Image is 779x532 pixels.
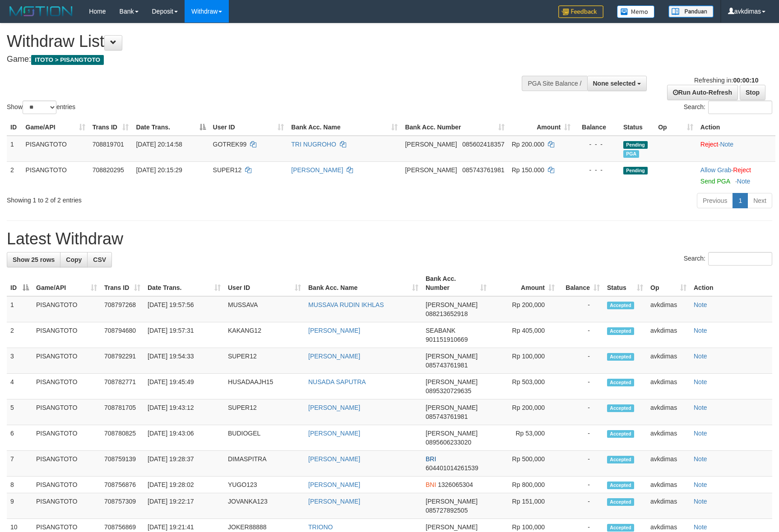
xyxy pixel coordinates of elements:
a: 1 [733,193,748,208]
td: 708782771 [101,374,144,399]
td: - [558,296,603,322]
td: PISANGTOTO [32,348,101,374]
td: PISANGTOTO [32,451,101,477]
td: - [558,477,603,493]
td: 708759139 [101,451,144,477]
span: · [700,166,733,174]
td: avkdimas [647,374,690,399]
h1: Withdraw List [7,32,510,50]
td: 8 [7,477,32,493]
td: - [558,425,603,451]
td: avkdimas [647,322,690,348]
span: SUPER12 [213,166,242,174]
a: [PERSON_NAME] [291,166,343,174]
span: Accepted [607,482,634,489]
a: Show 25 rows [7,252,60,267]
td: - [558,451,603,477]
a: Note [694,378,707,385]
td: 708757309 [101,493,144,519]
th: Amount: activate to sort column ascending [490,271,558,296]
td: 708780825 [101,425,144,451]
h1: Latest Withdraw [7,230,772,248]
td: [DATE] 19:57:31 [144,322,224,348]
a: Note [694,430,707,437]
input: Search: [708,101,772,114]
th: Action [690,271,772,296]
td: - [558,399,603,425]
span: Marked by avkanya [623,150,639,158]
a: Reject [700,141,719,148]
span: SEABANK [426,327,455,334]
td: 1 [7,136,22,162]
th: ID [7,119,22,136]
a: [PERSON_NAME] [308,455,360,463]
td: PISANGTOTO [32,425,101,451]
td: PISANGTOTO [22,136,89,162]
span: ITOTO > PISANGTOTO [31,55,104,65]
span: [PERSON_NAME] [426,430,478,437]
td: [DATE] 19:54:33 [144,348,224,374]
a: [PERSON_NAME] [308,327,360,334]
a: [PERSON_NAME] [308,498,360,505]
td: [DATE] 19:43:06 [144,425,224,451]
label: Search: [684,101,772,114]
a: Note [694,523,707,531]
span: Accepted [607,430,634,438]
span: BRI [426,455,436,463]
img: Button%20Memo.svg [617,5,655,18]
span: Accepted [607,404,634,412]
label: Show entries [7,101,75,114]
td: [DATE] 19:43:12 [144,399,224,425]
td: avkdimas [647,425,690,451]
strong: 00:00:10 [733,77,758,84]
td: HUSADAAJH15 [224,374,305,399]
a: Allow Grab [700,166,731,174]
td: avkdimas [647,348,690,374]
th: Status: activate to sort column ascending [603,271,647,296]
th: Bank Acc. Name: activate to sort column ascending [305,271,422,296]
td: 708792291 [101,348,144,374]
button: None selected [587,76,647,91]
td: avkdimas [647,399,690,425]
a: Note [694,327,707,334]
td: - [558,374,603,399]
th: Trans ID: activate to sort column ascending [101,271,144,296]
span: Refreshing in: [694,77,758,84]
td: MUSSAVA [224,296,305,322]
span: Show 25 rows [13,256,55,263]
span: Accepted [607,353,634,361]
a: Note [694,481,707,488]
td: 7 [7,451,32,477]
td: avkdimas [647,451,690,477]
td: PISANGTOTO [32,322,101,348]
th: Bank Acc. Number: activate to sort column ascending [401,119,508,136]
span: Rp 150.000 [512,166,544,174]
td: · [697,161,775,189]
td: PISANGTOTO [32,296,101,322]
span: [PERSON_NAME] [405,141,457,148]
a: Copy [60,252,88,267]
td: avkdimas [647,477,690,493]
span: [DATE] 20:14:58 [136,141,182,148]
div: PGA Site Balance / [522,76,587,91]
th: Date Trans.: activate to sort column descending [132,119,209,136]
td: DIMASPITRA [224,451,305,477]
th: Status [620,119,654,136]
td: avkdimas [647,296,690,322]
span: Copy [66,256,82,263]
td: Rp 503,000 [490,374,558,399]
th: User ID: activate to sort column ascending [209,119,288,136]
td: BUDIOGEL [224,425,305,451]
td: KAKANG12 [224,322,305,348]
td: avkdimas [647,493,690,519]
td: [DATE] 19:28:02 [144,477,224,493]
span: Accepted [607,524,634,532]
span: GOTREK99 [213,141,247,148]
th: Game/API: activate to sort column ascending [32,271,101,296]
td: 6 [7,425,32,451]
td: Rp 500,000 [490,451,558,477]
th: Balance [574,119,620,136]
td: [DATE] 19:28:37 [144,451,224,477]
a: Note [694,498,707,505]
th: Bank Acc. Name: activate to sort column ascending [287,119,401,136]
